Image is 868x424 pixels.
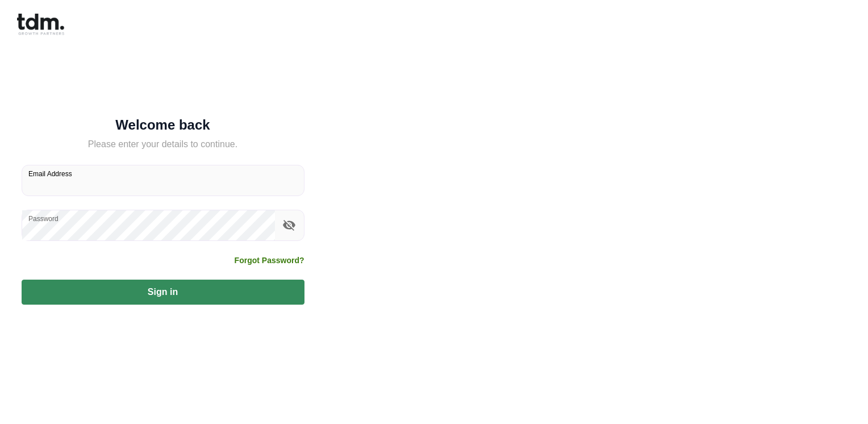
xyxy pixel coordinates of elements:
label: Email Address [28,169,72,178]
h5: Welcome back [22,119,304,131]
button: Sign in [22,280,304,305]
a: Forgot Password? [235,255,304,266]
label: Password [28,214,59,223]
button: toggle password visibility [279,215,299,235]
h5: Please enter your details to continue. [22,138,304,151]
